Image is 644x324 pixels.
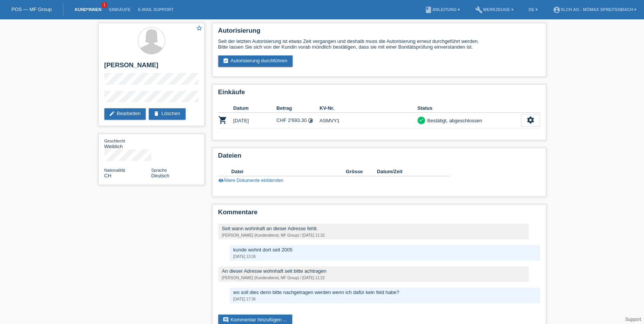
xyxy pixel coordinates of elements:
[425,117,482,125] div: Bestätigt, abgeschlossen
[223,317,229,323] i: comment
[218,115,227,125] i: POSP00027817
[276,113,320,128] td: CHF 2'693.30
[218,55,293,67] a: assignment_turned_inAutorisierung durchführen
[104,173,112,179] span: Schweiz
[101,2,107,8] span: 1
[104,168,125,172] span: Nationalität
[151,173,170,179] span: Deutsch
[222,233,525,237] div: [PERSON_NAME] (Kundendienst, MF Group) / [DATE] 11:32
[196,25,203,33] a: star_border
[153,111,159,117] i: delete
[149,108,185,120] a: deleteLöschen
[525,7,542,12] a: DE ▾
[218,178,224,183] i: visibility
[233,247,536,253] div: kunde wohnt dort seit 2005
[421,7,464,12] a: bookAnleitung ▾
[218,89,540,100] h2: Einkäufe
[320,113,417,128] td: ASMVY1
[625,317,641,322] a: Support
[104,139,125,143] span: Geschlecht
[71,7,105,12] a: Kund*innen
[471,7,517,12] a: buildWerkzeuge ▾
[233,289,536,295] div: wo soll dies denn bitte nachgetragen werden wenn ich dafür kein feld habe?
[346,167,377,176] th: Grösse
[276,104,320,113] th: Betrag
[196,25,203,32] i: star_border
[377,167,439,176] th: Datum/Zeit
[425,6,432,14] i: book
[222,268,525,274] div: An dieser Adresse wohnhaft seit bitte achtragen
[105,7,134,12] a: Einkäufe
[222,226,525,231] div: Seit wann wohnhaft an dieser Adresse fehlt.
[151,168,167,172] span: Sprache
[223,58,229,64] i: assignment_turned_in
[218,209,540,220] h2: Kommentare
[218,152,540,163] h2: Dateien
[233,297,536,301] div: [DATE] 17:36
[104,62,198,73] h2: [PERSON_NAME]
[222,276,525,280] div: [PERSON_NAME] (Kundendienst, MF Group) / [DATE] 11:22
[419,117,424,123] i: check
[134,7,178,12] a: E-Mail Support
[231,167,346,176] th: Datei
[104,138,151,149] div: Weiblich
[218,27,540,38] h2: Autorisierung
[233,113,277,128] td: [DATE]
[233,104,277,113] th: Datum
[218,178,283,183] a: visibilityÄltere Dokumente einblenden
[308,118,313,123] i: Fixe Raten - Zinsübernahme durch Kunde (12 Raten)
[526,116,535,124] i: settings
[320,104,417,113] th: KV-Nr.
[475,6,483,14] i: build
[549,7,640,12] a: account_circleXLCH AG - Mömax Spreitenbach ▾
[233,254,536,259] div: [DATE] 13:26
[104,108,146,120] a: editBearbeiten
[218,38,540,50] div: Seit der letzten Autorisierung ist etwas Zeit vergangen und deshalb muss die Autorisierung erneut...
[417,104,521,113] th: Status
[553,6,561,14] i: account_circle
[109,111,115,117] i: edit
[11,6,52,12] a: POS — MF Group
